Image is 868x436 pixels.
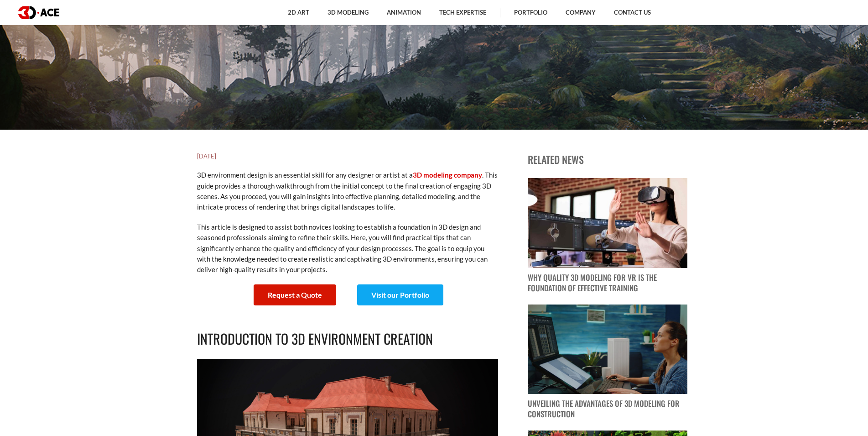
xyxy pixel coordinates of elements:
p: Unveiling the Advantages of 3D Modeling for Construction [528,399,687,420]
a: 3D modeling company [413,171,482,179]
p: 3D environment design is an essential skill for any designer or artist at a . This guide provides... [197,170,498,213]
p: This article is designed to assist both novices looking to establish a foundation in 3D design an... [197,222,498,275]
p: Why Quality 3D Modeling for VR Is the Foundation of Effective Training [528,273,687,294]
img: blog post image [528,305,687,394]
img: blog post image [528,178,687,268]
a: blog post image Unveiling the Advantages of 3D Modeling for Construction [528,305,687,420]
h2: Introduction to 3D Environment Creation [197,328,498,350]
h5: [DATE] [197,152,498,161]
a: Visit our Portfolio [357,284,443,305]
a: blog post image Why Quality 3D Modeling for VR Is the Foundation of Effective Training [528,178,687,294]
p: Related news [528,152,687,167]
img: logo dark [18,6,59,19]
a: Request a Quote [254,284,336,305]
